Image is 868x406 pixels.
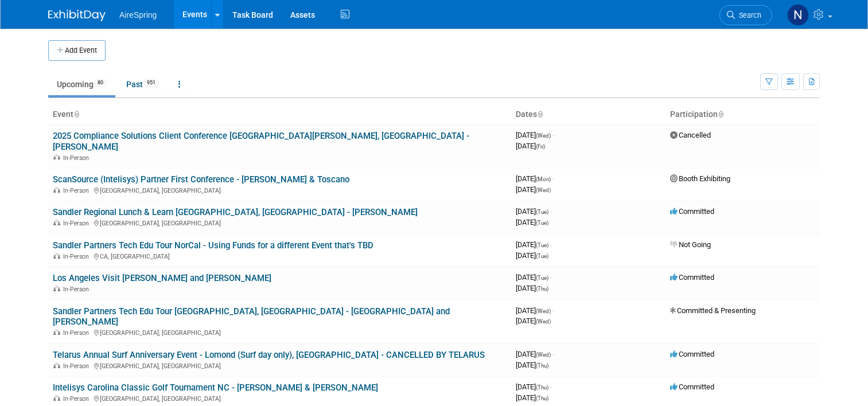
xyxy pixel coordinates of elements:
img: ExhibitDay [48,10,106,21]
a: Sandler Partners Tech Edu Tour NorCal - Using Funds for a different Event that's TBD [53,240,373,251]
a: Sort by Participation Type [718,110,723,119]
span: (Thu) [536,384,548,391]
a: Sort by Start Date [537,110,543,119]
button: Add Event [48,40,106,61]
img: In-Person Event [53,286,60,291]
img: In-Person Event [53,187,60,193]
img: In-Person Event [53,362,60,368]
img: In-Person Event [53,329,60,335]
span: (Mon) [536,176,551,182]
div: [GEOGRAPHIC_DATA], [GEOGRAPHIC_DATA] [53,327,507,337]
span: (Tue) [536,242,548,248]
span: (Tue) [536,253,548,259]
span: Not Going [670,240,711,249]
span: 80 [94,79,107,87]
span: Booth Exhibiting [670,174,730,183]
a: Sort by Event Name [73,110,79,119]
span: In-Person [63,154,92,162]
span: Search [735,11,761,19]
span: In-Person [63,362,92,370]
img: In-Person Event [53,220,60,225]
a: Sandler Regional Lunch & Learn [GEOGRAPHIC_DATA], [GEOGRAPHIC_DATA] - [PERSON_NAME] [53,207,418,217]
span: - [550,207,552,216]
a: Upcoming80 [48,73,115,95]
span: (Wed) [536,352,551,358]
span: AireSpring [119,10,157,19]
span: In-Person [63,329,92,337]
a: Sandler Partners Tech Edu Tour [GEOGRAPHIC_DATA], [GEOGRAPHIC_DATA] - [GEOGRAPHIC_DATA] and [PERS... [53,306,450,327]
div: CA, [GEOGRAPHIC_DATA] [53,251,507,260]
span: In-Person [63,395,92,403]
a: ScanSource (Intelisys) Partner First Conference - [PERSON_NAME] & Toscano [53,174,349,185]
span: [DATE] [516,284,548,292]
span: [DATE] [516,393,548,402]
span: [DATE] [516,185,551,194]
div: [GEOGRAPHIC_DATA], [GEOGRAPHIC_DATA] [53,393,507,403]
span: Committed [670,207,714,216]
span: (Thu) [536,362,548,369]
span: (Thu) [536,286,548,292]
span: [DATE] [516,207,552,216]
th: Dates [511,105,665,124]
span: (Tue) [536,275,548,281]
span: (Thu) [536,395,548,401]
div: [GEOGRAPHIC_DATA], [GEOGRAPHIC_DATA] [53,185,507,194]
span: (Wed) [536,187,551,193]
span: - [552,350,554,358]
span: (Fri) [536,143,545,150]
span: (Wed) [536,308,551,314]
span: [DATE] [516,218,548,227]
span: - [552,131,554,139]
a: Intelisys Carolina Classic Golf Tournament NC - [PERSON_NAME] & [PERSON_NAME] [53,382,378,393]
a: Telarus Annual Surf Anniversary Event - Lomond (Surf day only), [GEOGRAPHIC_DATA] - CANCELLED BY ... [53,350,485,360]
a: Los Angeles Visit [PERSON_NAME] and [PERSON_NAME] [53,273,271,283]
div: [GEOGRAPHIC_DATA], [GEOGRAPHIC_DATA] [53,361,507,370]
span: [DATE] [516,240,552,249]
span: [DATE] [516,251,548,260]
div: [GEOGRAPHIC_DATA], [GEOGRAPHIC_DATA] [53,218,507,227]
span: (Wed) [536,132,551,139]
span: Committed [670,350,714,358]
span: Committed [670,273,714,282]
img: In-Person Event [53,395,60,401]
span: [DATE] [516,174,554,183]
span: In-Person [63,286,92,293]
span: [DATE] [516,382,552,391]
a: Past951 [118,73,168,95]
span: [DATE] [516,142,545,150]
span: [DATE] [516,350,554,358]
span: - [552,306,554,315]
span: 951 [143,79,159,87]
th: Participation [665,105,820,124]
span: In-Person [63,253,92,260]
span: (Tue) [536,220,548,226]
span: [DATE] [516,317,551,325]
span: - [550,382,552,391]
span: In-Person [63,220,92,227]
span: - [552,174,554,183]
th: Event [48,105,511,124]
a: Search [719,5,772,25]
span: (Wed) [536,318,551,325]
span: [DATE] [516,273,552,282]
span: [DATE] [516,306,554,315]
img: Natalie Pyron [787,4,809,26]
span: [DATE] [516,361,548,369]
span: - [550,240,552,249]
img: In-Person Event [53,253,60,259]
span: Committed [670,382,714,391]
a: 2025 Compliance Solutions Client Conference [GEOGRAPHIC_DATA][PERSON_NAME], [GEOGRAPHIC_DATA] - [... [53,131,469,152]
span: (Tue) [536,209,548,215]
span: Cancelled [670,131,711,139]
span: Committed & Presenting [670,306,756,315]
span: In-Person [63,187,92,194]
span: - [550,273,552,282]
span: [DATE] [516,131,554,139]
img: In-Person Event [53,154,60,160]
